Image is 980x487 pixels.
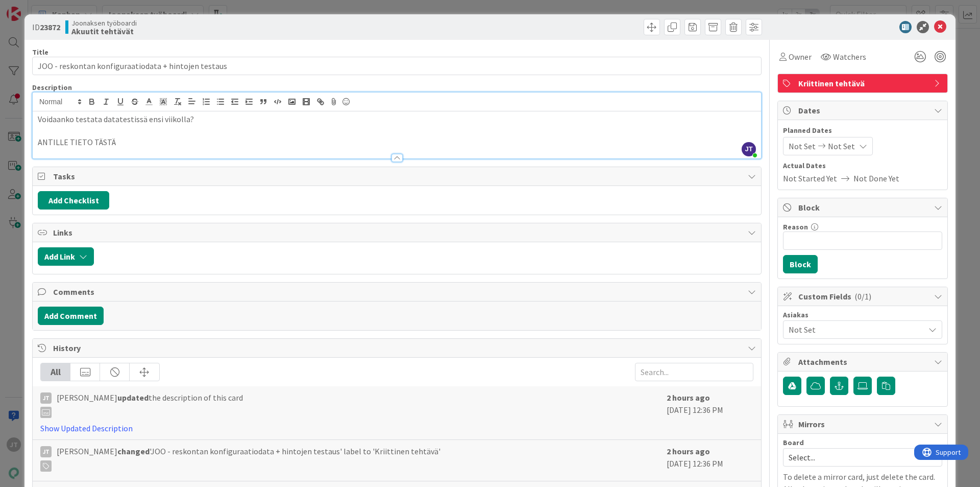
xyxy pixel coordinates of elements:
[833,51,866,63] span: Watchers
[21,2,46,14] span: Support
[828,140,855,152] span: Not Set
[32,48,48,57] label: Title
[798,77,929,89] span: Kriittinen tehtävä
[789,323,924,336] span: Not Set
[789,140,816,152] span: Not Set
[667,391,753,434] div: [DATE] 12:36 PM
[117,392,149,403] b: updated
[38,191,109,210] button: Add Checklist
[40,392,52,404] div: JT
[57,445,440,472] span: [PERSON_NAME] 'JOO - reskontan konfiguraatiodata + hintojen testaus' label to 'Kriittinen tehtävä'
[57,391,243,418] span: [PERSON_NAME] the description of this card
[667,445,753,476] div: [DATE] 12:36 PM
[783,172,837,184] span: Not Started Yet
[783,160,942,171] span: Actual Dates
[783,125,942,136] span: Planned Dates
[783,311,942,318] div: Asiakas
[742,142,756,156] span: JT
[798,418,929,430] span: Mirrors
[41,363,70,381] div: All
[40,22,60,32] b: 23872
[71,27,137,35] b: Akuutit tehtävät
[117,446,150,456] b: changed
[667,446,710,456] b: 2 hours ago
[32,57,762,75] input: type card name here...
[783,439,804,446] span: Board
[38,113,756,125] p: Voidaanko testata datatestissä ensi viikolla?
[53,286,743,298] span: Comments
[32,83,72,92] span: Description
[53,342,743,354] span: History
[798,290,929,303] span: Custom Fields
[798,356,929,368] span: Attachments
[853,172,899,184] span: Not Done Yet
[40,423,133,433] a: Show Updated Description
[798,201,929,214] span: Block
[789,51,812,63] span: Owner
[53,170,743,182] span: Tasks
[854,291,871,302] span: ( 0/1 )
[783,255,818,273] button: Block
[32,21,60,33] span: ID
[667,392,710,403] b: 2 hours ago
[40,446,52,457] div: JT
[789,450,919,465] span: Select...
[53,226,743,239] span: Links
[71,19,137,27] span: Joonaksen työboardi
[38,307,104,325] button: Add Comment
[38,136,756,148] p: ANTILLE TIETO TÄSTÄ
[798,104,929,117] span: Dates
[635,363,753,381] input: Search...
[38,247,94,266] button: Add Link
[783,222,808,231] label: Reason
